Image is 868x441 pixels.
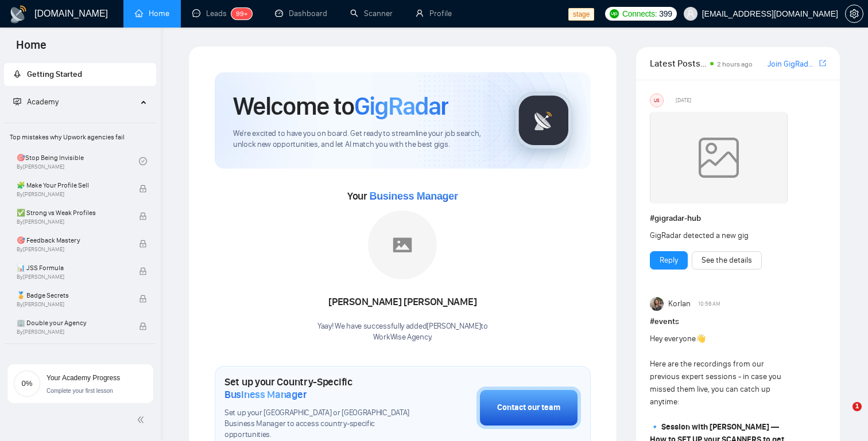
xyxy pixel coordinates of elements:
[650,315,826,328] h1: # events
[17,290,127,301] span: 🏅 Badge Secrets
[139,240,147,248] span: lock
[852,402,862,411] span: 1
[13,70,21,78] span: rocket
[139,212,147,220] span: lock
[668,298,691,310] span: Korlan
[317,332,488,343] p: WorkWise Agency .
[610,9,619,18] img: upwork-logo.png
[350,9,393,18] a: searchScanner
[846,9,863,18] span: setting
[692,251,762,270] button: See the details
[4,118,156,422] li: Academy Homepage
[27,69,82,79] span: Getting Started
[347,190,458,202] span: Your
[139,267,147,275] span: lock
[139,157,147,165] span: check-circle
[17,262,127,274] span: 📊 JSS Formula
[650,251,688,270] button: Reply
[845,5,863,23] button: setting
[17,149,139,174] a: 🎯Stop Being InvisibleBy[PERSON_NAME]
[687,10,695,18] span: user
[696,334,706,344] span: 👋
[192,9,252,18] a: messageLeads99+
[515,92,572,149] img: gigradar-logo.png
[7,37,56,61] span: Home
[650,94,663,107] div: US
[476,387,581,429] button: Contact our team
[768,58,817,71] a: Join GigRadar Slack Community
[17,329,127,335] span: By [PERSON_NAME]
[369,190,458,202] span: Business Manager
[819,58,826,68] span: export
[13,380,41,387] span: 0%
[46,388,113,394] span: Complete your first lesson
[9,5,28,24] img: logo
[676,95,691,106] span: [DATE]
[4,63,156,86] li: Getting Started
[702,254,752,267] a: See the details
[17,301,127,308] span: By [PERSON_NAME]
[698,299,720,309] span: 10:56 AM
[354,91,448,122] span: GigRadar
[17,207,127,218] span: ✅ Strong vs Weak Profiles
[139,185,147,193] span: lock
[829,402,857,430] iframe: Intercom live chat
[17,317,127,329] span: 🏢 Double your Agency
[650,212,826,225] h1: # gigradar-hub
[717,60,753,68] span: 2 hours ago
[568,8,594,21] span: stage
[224,376,419,401] h1: Set up your Country-Specific
[819,58,826,69] a: export
[650,56,707,71] span: Latest Posts from the GigRadar Community
[5,126,155,149] span: Top mistakes why Upwork agencies fail
[660,254,678,267] a: Reply
[317,321,488,343] div: Yaay! We have successfully added [PERSON_NAME] to
[231,8,252,19] sup: 99+
[13,97,21,106] span: fund-projection-screen
[233,128,497,150] span: We're excited to have you on board. Get ready to streamline your job search, unlock new opportuni...
[135,9,169,18] a: homeHome
[650,297,664,311] img: Korlan
[845,9,863,18] a: setting
[17,191,127,198] span: By [PERSON_NAME]
[650,422,660,432] span: 🔹
[224,408,419,440] span: Set up your [GEOGRAPHIC_DATA] or [GEOGRAPHIC_DATA] Business Manager to access country-specific op...
[46,374,120,382] span: Your Academy Progress
[317,292,488,312] div: [PERSON_NAME] [PERSON_NAME]
[224,388,307,401] span: Business Manager
[27,97,59,107] span: Academy
[17,246,127,253] span: By [PERSON_NAME]
[368,210,437,279] img: placeholder.png
[13,97,59,107] span: Academy
[17,235,127,246] span: 🎯 Feedback Mastery
[17,218,127,225] span: By [PERSON_NAME]
[139,322,147,330] span: lock
[497,401,560,414] div: Contact our team
[650,112,788,204] img: weqQh+iSagEgQAAAABJRU5ErkJggg==
[650,229,791,242] div: GigRadar detected a new gig
[17,179,127,191] span: 🧩 Make Your Profile Sell
[622,7,657,20] span: Connects:
[139,295,147,303] span: lock
[659,7,672,20] span: 399
[5,346,155,369] span: BONUS
[137,414,148,426] span: double-left
[416,9,452,18] a: userProfile
[17,274,127,280] span: By [PERSON_NAME]
[233,91,448,122] h1: Welcome to
[275,9,327,18] a: dashboardDashboard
